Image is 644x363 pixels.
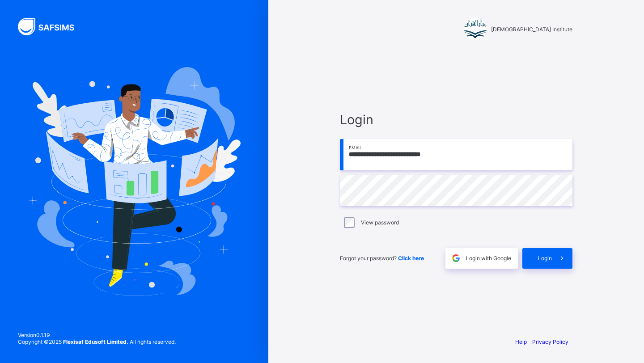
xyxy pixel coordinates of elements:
strong: Flexisaf Edusoft Limited. [63,338,128,345]
span: [DEMOGRAPHIC_DATA] Institute [491,26,572,33]
a: Help [515,338,527,345]
span: Login [538,255,552,262]
img: Hero Image [28,67,241,296]
a: Click here [398,255,424,262]
span: Version 0.1.19 [18,332,176,338]
img: google.396cfc9801f0270233282035f929180a.svg [451,253,461,263]
img: SAFSIMS Logo [18,18,85,35]
span: Login [340,112,572,127]
label: View password [361,219,399,226]
span: Copyright © 2025 All rights reserved. [18,338,176,345]
span: Login with Google [466,255,511,262]
span: Forgot your password? [340,255,424,262]
a: Privacy Policy [532,338,568,345]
